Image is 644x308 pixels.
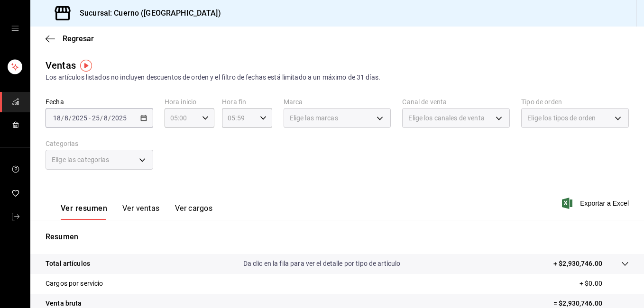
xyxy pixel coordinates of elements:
[122,204,160,220] button: Ver ventas
[46,99,153,105] label: Fecha
[165,99,214,105] label: Hora inicio
[284,99,391,105] label: Marca
[52,155,110,164] span: Elige las categorías
[72,8,221,19] h3: Sucursal: Cuerno ([GEOGRAPHIC_DATA])
[46,259,90,269] p: Total artículos
[61,114,64,122] span: /
[553,259,602,269] p: + $2,930,746.00
[243,259,401,269] p: Da clic en la fila para ver el detalle por tipo de artículo
[80,60,92,72] img: Tooltip marker
[92,114,100,122] input: --
[11,25,19,32] button: open drawer
[46,72,629,82] div: Los artículos listados no incluyen descuentos de orden y el filtro de fechas está limitado a un m...
[408,113,484,123] span: Elige los canales de venta
[46,58,76,72] div: Ventas
[72,114,88,122] input: ----
[61,204,212,220] div: navigation tabs
[108,114,111,122] span: /
[521,99,629,105] label: Tipo de orden
[64,114,69,122] input: --
[111,114,127,122] input: ----
[53,114,61,122] input: --
[222,99,272,105] label: Hora fin
[89,114,91,122] span: -
[103,114,108,122] input: --
[61,204,107,220] button: Ver resumen
[100,114,103,122] span: /
[527,113,596,123] span: Elige los tipos de orden
[63,34,94,43] span: Regresar
[69,114,72,122] span: /
[46,34,94,43] button: Regresar
[46,231,629,243] p: Resumen
[290,113,338,123] span: Elige las marcas
[46,140,153,147] label: Categorías
[46,279,103,289] p: Cargos por servicio
[564,198,629,209] button: Exportar a Excel
[175,204,213,220] button: Ver cargos
[580,279,629,289] p: + $0.00
[402,99,510,105] label: Canal de venta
